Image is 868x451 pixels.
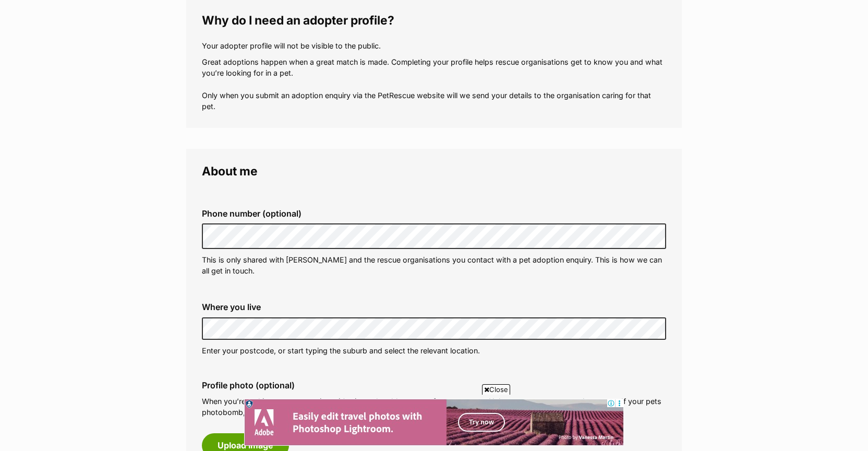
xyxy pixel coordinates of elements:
p: Enter your postcode, or start typing the suburb and select the relevant location. [202,345,666,356]
iframe: Advertisement [244,399,624,446]
p: When you’re making new connections, it’s nice to be able to put a face to a name. Help rescue gro... [202,396,666,418]
p: This is only shared with [PERSON_NAME] and the rescue organisations you contact with a pet adopti... [202,254,666,277]
p: Great adoptions happen when a great match is made. Completing your profile helps rescue organisat... [202,56,666,112]
legend: Why do I need an adopter profile? [202,14,666,27]
label: Phone number (optional) [202,209,666,218]
label: Where you live [202,302,666,312]
span: Close [482,384,510,395]
p: Your adopter profile will not be visible to the public. [202,40,666,51]
legend: About me [202,164,666,178]
label: Profile photo (optional) [202,381,666,390]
